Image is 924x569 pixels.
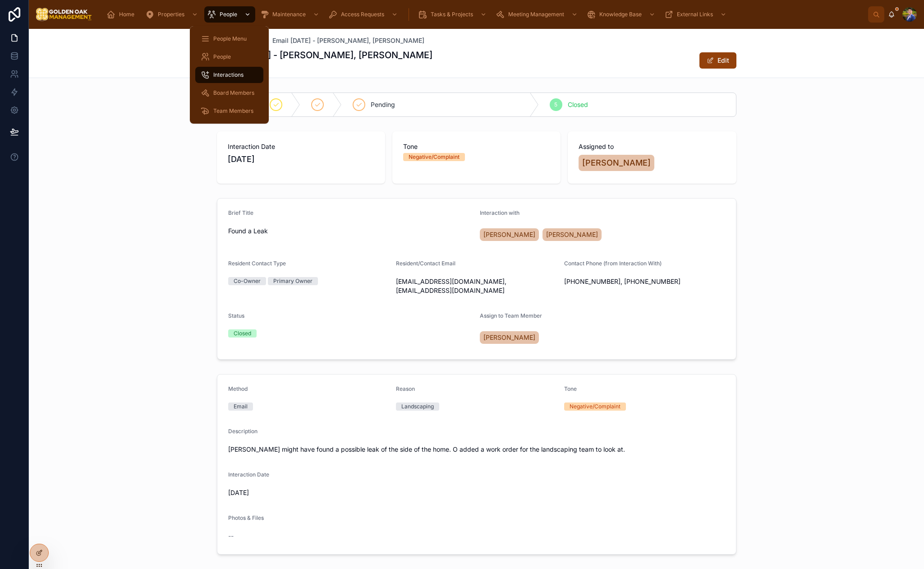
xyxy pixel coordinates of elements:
[213,35,247,42] span: People Menu
[195,49,263,65] a: People
[213,71,244,79] span: Interactions
[564,385,577,392] span: Tone
[677,11,713,18] span: External Links
[143,6,202,23] a: Properties
[579,155,654,171] a: [PERSON_NAME]
[480,331,539,344] a: [PERSON_NAME]
[228,488,347,497] span: [DATE]
[104,6,141,23] a: Home
[341,11,384,18] span: Access Requests
[508,11,564,18] span: Meeting Management
[546,230,598,239] span: [PERSON_NAME]
[220,11,237,18] span: People
[272,36,424,45] a: Email [DATE] - [PERSON_NAME], [PERSON_NAME]
[564,260,662,267] span: Contact Phone (from Interaction With)
[204,6,255,23] a: People
[273,277,313,285] div: Primary Owner
[564,277,683,286] span: [PHONE_NUMBER], [PHONE_NUMBER]
[396,260,455,267] span: Resident/Contact Email
[228,312,244,319] span: Status
[228,445,725,454] span: [PERSON_NAME] might have found a possible leak of the side of the home. O added a work order for ...
[396,385,415,392] span: Reason
[213,89,254,97] span: Board Members
[217,49,432,61] h1: Email [DATE] - [PERSON_NAME], [PERSON_NAME]
[228,209,253,216] span: Brief Title
[483,333,535,342] span: [PERSON_NAME]
[480,228,539,241] a: [PERSON_NAME]
[195,103,263,119] a: Team Members
[401,402,434,411] div: Landscaping
[228,514,264,521] span: Photos & Files
[228,385,248,392] span: Method
[480,312,542,319] span: Assign to Team Member
[272,11,306,18] span: Maintenance
[662,6,731,23] a: External Links
[36,7,92,22] img: App logo
[99,5,868,24] div: scrollable content
[415,6,491,23] a: Tasks & Projects
[570,402,621,411] div: Negative/Complaint
[542,228,602,241] a: [PERSON_NAME]
[480,209,519,216] span: Interaction with
[568,100,588,109] span: Closed
[195,31,263,47] a: People Menu
[257,6,324,23] a: Maintenance
[213,107,253,115] span: Team Members
[228,260,286,267] span: Resident Contact Type
[195,85,263,101] a: Board Members
[228,428,257,435] span: Description
[217,61,432,72] span: Found a Leak
[493,6,582,23] a: Meeting Management
[371,100,395,109] span: Pending
[228,153,374,166] span: [DATE]
[579,142,725,151] span: Assigned to
[409,153,460,161] div: Negative/Complaint
[699,52,736,69] button: Edit
[234,277,261,285] div: Co-Owner
[554,101,557,108] span: 5
[326,6,402,23] a: Access Requests
[396,277,557,295] span: [EMAIL_ADDRESS][DOMAIN_NAME], [EMAIL_ADDRESS][DOMAIN_NAME]
[228,142,374,151] span: Interaction Date
[584,6,660,23] a: Knowledge Base
[599,11,642,18] span: Knowledge Base
[403,142,550,151] span: Tone
[431,11,473,18] span: Tasks & Projects
[234,329,251,338] div: Closed
[213,53,231,60] span: People
[234,402,248,411] div: Email
[483,230,535,239] span: [PERSON_NAME]
[228,532,234,541] span: --
[582,157,651,169] span: [PERSON_NAME]
[228,227,473,236] span: Found a Leak
[119,11,134,18] span: Home
[158,11,184,18] span: Properties
[228,471,269,478] span: Interaction Date
[195,67,263,83] a: Interactions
